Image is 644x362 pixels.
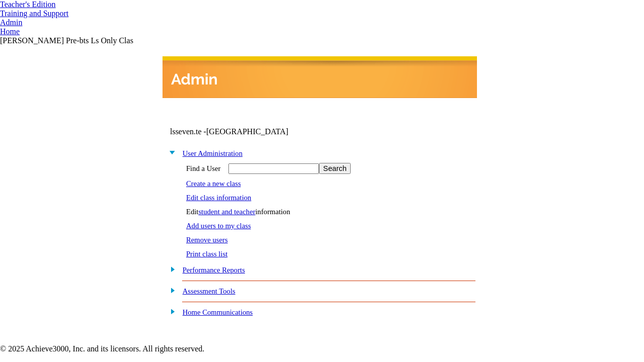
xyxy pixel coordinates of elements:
[186,207,351,217] td: Edit information
[186,250,227,258] a: Print class list
[165,264,176,274] img: plus.gif
[165,148,176,157] img: minus.gif
[186,162,221,174] td: Find a User
[186,179,241,188] a: Create a new class
[183,308,253,316] a: Home Communications
[163,56,477,98] img: header
[165,307,176,316] img: plus.gif
[186,222,251,230] a: Add users to my class
[68,13,72,16] img: teacher_arrow_small.png
[186,194,251,202] a: Edit class information
[183,149,243,157] a: User Administration
[165,286,176,295] img: plus.gif
[56,3,61,7] img: teacher_arrow.png
[183,266,245,274] a: Performance Reports
[198,208,255,216] a: student and teacher
[170,127,355,136] td: lsseven.te -
[206,127,288,136] nobr: [GEOGRAPHIC_DATA]
[186,236,228,244] a: Remove users
[319,163,350,174] input: Search
[183,287,235,295] a: Assessment Tools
